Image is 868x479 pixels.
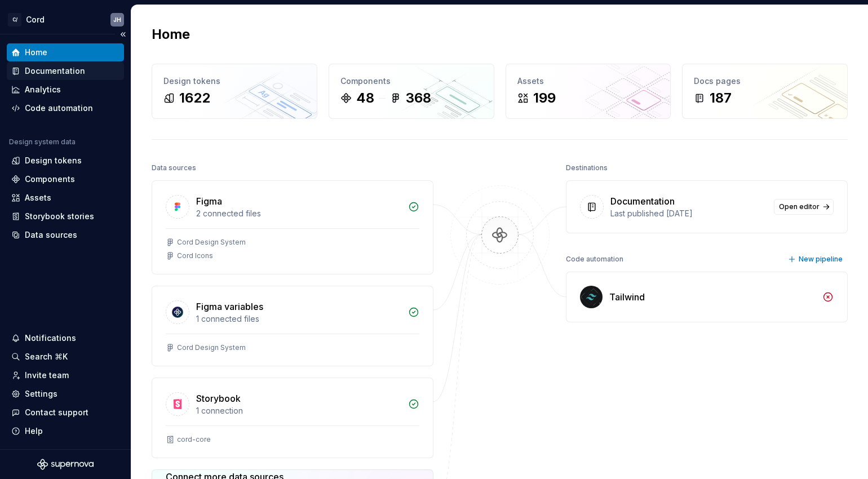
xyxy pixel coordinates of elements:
[8,13,21,26] div: C/
[694,76,836,87] div: Docs pages
[177,251,213,260] div: Cord Icons
[196,405,401,416] div: 1 connection
[26,14,45,25] div: Cord
[329,64,494,119] a: Components48368
[566,251,623,267] div: Code automation
[7,422,124,440] button: Help
[710,89,732,107] div: 187
[163,76,305,87] div: Design tokens
[25,155,82,166] div: Design tokens
[37,459,94,470] svg: Supernova Logo
[25,47,47,58] div: Home
[152,378,433,458] a: Storybook1 connectioncord-core
[799,255,843,264] span: New pipeline
[356,89,374,107] div: 48
[25,388,57,400] div: Settings
[196,194,222,208] div: Figma
[177,238,246,247] div: Cord Design System
[7,152,124,170] a: Design tokens
[177,343,246,352] div: Cord Design System
[610,194,675,208] div: Documentation
[7,62,124,80] a: Documentation
[152,160,196,176] div: Data sources
[25,84,61,95] div: Analytics
[152,25,190,43] h2: Home
[25,211,94,222] div: Storybook stories
[177,435,211,444] div: cord-core
[25,407,88,418] div: Contact support
[533,89,556,107] div: 199
[152,64,317,119] a: Design tokens1622
[7,366,124,384] a: Invite team
[113,15,121,24] div: JH
[25,351,68,362] div: Search ⌘K
[7,99,124,117] a: Code automation
[774,199,834,215] a: Open editor
[25,370,69,381] div: Invite team
[2,7,129,32] button: C/CordJH
[25,332,76,344] div: Notifications
[7,43,124,61] a: Home
[196,392,241,405] div: Storybook
[7,189,124,207] a: Assets
[517,76,659,87] div: Assets
[179,89,210,107] div: 1622
[785,251,848,267] button: New pipeline
[25,425,43,437] div: Help
[566,160,608,176] div: Destinations
[9,138,76,147] div: Design system data
[779,202,820,211] span: Open editor
[25,229,77,241] div: Data sources
[7,348,124,366] button: Search ⌘K
[7,81,124,99] a: Analytics
[152,286,433,366] a: Figma variables1 connected filesCord Design System
[7,403,124,422] button: Contact support
[7,329,124,347] button: Notifications
[25,192,51,203] div: Assets
[115,26,131,42] button: Collapse sidebar
[340,76,482,87] div: Components
[25,174,75,185] div: Components
[609,290,645,304] div: Tailwind
[506,64,671,119] a: Assets199
[25,103,93,114] div: Code automation
[7,207,124,225] a: Storybook stories
[196,313,401,325] div: 1 connected files
[7,385,124,403] a: Settings
[682,64,848,119] a: Docs pages187
[610,208,767,219] div: Last published [DATE]
[7,226,124,244] a: Data sources
[196,208,401,219] div: 2 connected files
[7,170,124,188] a: Components
[196,300,263,313] div: Figma variables
[152,180,433,274] a: Figma2 connected filesCord Design SystemCord Icons
[25,65,85,77] div: Documentation
[406,89,431,107] div: 368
